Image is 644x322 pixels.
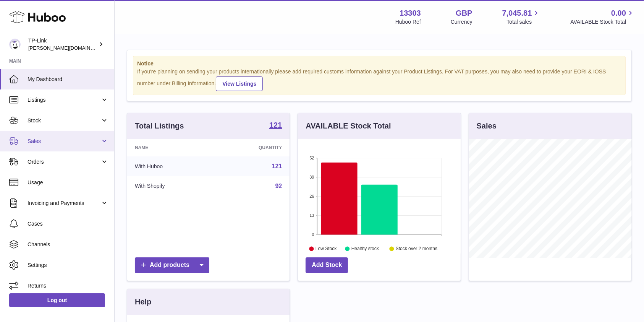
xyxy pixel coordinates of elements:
[28,138,100,145] span: Sales
[137,68,621,91] div: If you're planning on sending your products internationally please add required customs informati...
[310,213,314,218] text: 13
[502,8,532,18] span: 7,045.81
[269,121,282,129] strong: 121
[275,183,282,189] a: 92
[28,241,108,248] span: Channels
[272,163,282,169] a: 121
[127,176,215,196] td: With Shopify
[28,262,108,269] span: Settings
[611,8,626,18] span: 0.00
[506,18,540,26] span: Total sales
[502,8,541,26] a: 7,045.81 Total sales
[28,158,100,166] span: Orders
[269,121,282,130] a: 121
[28,76,108,83] span: My Dashboard
[9,39,21,50] img: susie.li@tp-link.com
[316,246,337,251] text: Low Stock
[312,232,314,237] text: 0
[28,37,97,52] div: TP-Link
[28,200,100,207] span: Invoicing and Payments
[127,139,215,156] th: Name
[215,139,290,156] th: Quantity
[9,293,105,307] a: Log out
[306,121,391,131] h3: AVAILABLE Stock Total
[135,121,184,131] h3: Total Listings
[28,220,108,228] span: Cases
[135,257,209,273] a: Add products
[127,156,215,176] td: With Huboo
[28,179,108,186] span: Usage
[135,297,151,307] h3: Help
[310,194,314,198] text: 26
[400,8,421,18] strong: 13303
[310,175,314,179] text: 39
[137,60,621,67] strong: Notice
[28,96,100,104] span: Listings
[306,257,348,273] a: Add Stock
[28,117,100,124] span: Stock
[28,282,108,289] span: Returns
[396,246,437,251] text: Stock over 2 months
[216,76,263,91] a: View Listings
[28,45,193,51] span: [PERSON_NAME][DOMAIN_NAME][EMAIL_ADDRESS][DOMAIN_NAME]
[451,18,472,26] div: Currency
[456,8,472,18] strong: GBP
[570,8,635,26] a: 0.00 AVAILABLE Stock Total
[477,121,497,131] h3: Sales
[570,18,635,26] span: AVAILABLE Stock Total
[310,156,314,160] text: 52
[351,246,379,251] text: Healthy stock
[395,18,421,26] div: Huboo Ref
